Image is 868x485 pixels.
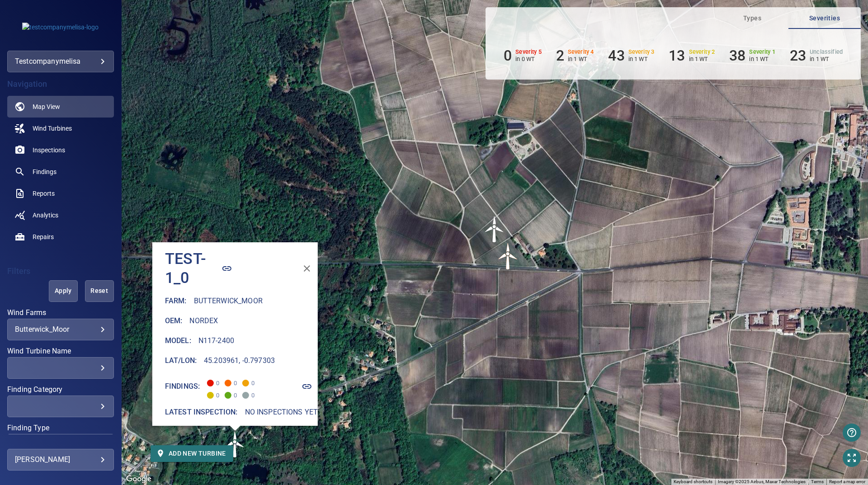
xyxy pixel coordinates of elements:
[7,357,114,379] div: Wind Turbine Name
[124,473,154,485] a: Open this area in Google Maps (opens a new window)
[33,146,65,155] span: Inspections
[608,47,624,64] h6: 43
[245,406,318,419] h6: No inspections yet
[15,54,106,69] div: testcompanymelisa
[556,47,564,64] h6: 2
[33,102,60,111] span: Map View
[515,49,542,55] h6: Severity 5
[794,13,855,24] span: Severities
[15,452,106,467] div: [PERSON_NAME]
[689,56,715,62] p: in 1 WT
[208,392,214,399] span: Severity 2
[556,47,594,64] li: Severity 4
[495,243,522,270] gmp-advanced-marker: test1
[7,434,114,456] div: Finding Type
[729,47,775,64] li: Severity 1
[7,226,114,248] a: repairs noActive
[790,47,843,64] li: Severity Unclassified
[208,374,222,386] span: 0
[225,386,240,399] span: 0
[225,374,240,386] span: 0
[628,56,655,62] p: in 1 WT
[568,49,594,55] h6: Severity 4
[7,183,114,204] a: reports noActive
[194,295,263,307] h6: Butterwick_Moor
[7,386,114,393] label: Finding Category
[225,392,232,399] span: Severity 1
[33,232,54,241] span: Repairs
[243,392,250,399] span: Severity Unclassified
[7,96,114,118] a: map active
[165,334,191,347] h6: Model :
[165,380,200,393] h6: Findings:
[151,445,233,462] button: Add new turbine
[190,315,218,327] h6: Nordex
[165,295,187,307] h6: Farm :
[829,479,865,484] a: Report a map error
[504,47,542,64] li: Severity 5
[568,56,594,62] p: in 1 WT
[60,285,66,297] span: Apply
[7,118,114,139] a: windturbines noActive
[198,334,234,347] h6: N117-2400
[15,325,106,334] div: Butterwick_Moor
[7,396,114,417] div: Finding Category
[495,243,522,270] img: windFarmIcon.svg
[49,280,78,302] button: Apply
[165,406,238,419] h6: Latest inspection:
[504,47,512,64] h6: 0
[669,47,685,64] h6: 13
[7,267,114,276] h4: Filters
[204,354,275,367] h6: 45.203961, -0.797303
[749,56,775,62] p: in 1 WT
[33,124,72,133] span: Wind Turbines
[243,380,250,386] span: Severity 3
[7,424,114,432] label: Finding Type
[85,280,114,302] button: Reset
[608,47,654,64] li: Severity 3
[225,380,232,386] span: Severity 4
[96,285,103,297] span: Reset
[7,51,114,72] div: testcompanymelisa
[7,80,114,89] h4: Navigation
[481,216,508,243] gmp-advanced-marker: Test1
[7,139,114,161] a: inspections noActive
[243,386,257,399] span: 0
[165,354,197,367] h6: Lat/Lon :
[158,448,226,459] span: Add new turbine
[165,315,183,327] h6: Oem :
[33,211,58,220] span: Analytics
[33,167,57,176] span: Findings
[7,309,114,316] label: Wind Farms
[208,386,222,399] span: 0
[810,56,843,62] p: in 1 WT
[22,23,99,32] img: testcompanymelisa-logo
[718,479,806,484] span: Imagery ©2025 Airbus, Maxar Technologies
[749,49,775,55] h6: Severity 1
[7,161,114,183] a: findings noActive
[689,49,715,55] h6: Severity 2
[7,204,114,226] a: analytics noActive
[669,47,715,64] li: Severity 2
[790,47,806,64] h6: 23
[222,431,249,458] img: windFarmIcon.svg
[7,348,114,355] label: Wind Turbine Name
[33,189,55,198] span: Reports
[7,319,114,340] div: Wind Farms
[810,49,843,55] h6: Unclassified
[243,374,257,386] span: 0
[165,250,209,287] h4: test-1_0
[674,479,712,485] button: Keyboard shortcuts
[124,473,154,485] img: Google
[481,216,508,243] img: windFarmIcon.svg
[515,56,542,62] p: in 0 WT
[208,380,214,386] span: Severity 5
[222,431,249,458] gmp-advanced-marker: test-1_0
[729,47,745,64] h6: 38
[722,13,783,24] span: Types
[811,479,824,484] a: Terms (opens in new tab)
[628,49,655,55] h6: Severity 3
